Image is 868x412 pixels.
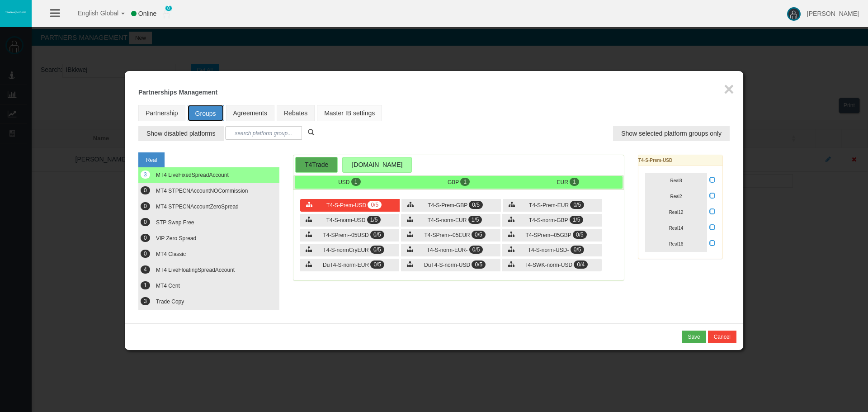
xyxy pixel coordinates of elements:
[807,10,859,17] span: [PERSON_NAME]
[141,265,150,274] span: 4
[427,247,468,253] span: T4-S-norm-EUR-
[138,105,185,121] a: Partnership
[338,179,349,185] span: USD
[156,267,235,273] span: MT4 LiveFloatingSpreadAccount
[570,201,584,209] span: 0/5
[156,235,196,242] span: VIP Zero Spread
[670,178,682,183] span: Real8
[141,218,150,226] span: 0
[370,260,384,269] span: 0/5
[645,173,707,189] button: Real8
[323,262,369,268] span: DuT4-S-norm-EUR
[156,204,239,210] span: MT4 STPECNAccountZeroSpread
[317,105,382,121] a: Master IB settings
[323,247,368,253] span: T4-S-normCryEUR
[368,201,382,209] span: 0/5
[188,105,224,121] a: Groups
[138,10,156,17] span: Online
[326,217,366,223] span: T4-S-norm-USD
[724,80,734,98] button: ×
[226,105,274,121] a: Agreements
[351,178,361,186] span: 1
[156,219,194,226] span: STP Swap Free
[669,210,684,215] span: Real12
[138,262,279,278] button: 4 MT4 LiveFloatingSpreadAccount
[156,188,248,194] span: MT4 STPECNAccountNOCommission
[323,232,368,238] span: T4-SPrem--05USD
[570,216,584,224] span: 1/5
[141,170,150,179] span: 3
[469,246,483,254] span: 0/5
[529,202,569,208] span: T4-S-Prem-EUR
[146,129,216,138] span: Show disabled platforms
[472,231,486,239] span: 0/5
[428,202,467,208] span: T4-S-Prem-GBP
[428,217,467,223] span: T4-S-norm-EUR
[138,126,224,141] button: Show disabled platforms
[573,231,587,239] span: 0/5
[138,215,279,231] button: 0 STP Swap Free
[138,278,279,294] button: 1 MT4 Cent
[472,260,486,269] span: 0/5
[138,199,279,215] button: 0 MT4 STPECNAccountZeroSpread
[141,234,150,242] span: 0
[557,179,568,185] span: EUR
[708,331,736,343] button: Cancel
[342,157,412,173] div: [DOMAIN_NAME]
[141,250,150,258] span: 0
[138,246,279,262] button: 0 MT4 Classic
[138,183,279,199] button: 0 MT4 STPECNAccountNOCommission
[370,246,384,254] span: 0/5
[156,172,229,178] span: MT4 LiveFixedSpreadAccount
[670,194,682,199] span: Real2
[645,189,707,204] button: Real2
[570,178,579,186] span: 1
[138,231,279,246] button: 0 VIP Zero Spread
[163,9,170,19] img: user_small.png
[66,9,118,17] span: English Global
[156,298,184,305] span: Trade Copy
[688,333,700,341] div: Save
[424,262,470,268] span: DuT4-S-norm-USD
[195,110,216,117] span: Groups
[460,178,470,186] span: 1
[574,260,588,269] span: 0/4
[326,202,366,208] span: T4-S-Prem-USD
[468,216,482,224] span: 1/5
[571,246,585,254] span: 0/5
[141,202,150,210] span: 0
[141,186,150,194] span: 0
[645,204,707,220] button: Real12
[787,7,801,21] img: user-image
[225,126,302,140] input: search platform group...
[141,297,150,305] span: 3
[138,294,279,310] button: 3 Trade Copy
[524,262,572,268] span: T4-SWK-norm-USD
[367,216,381,224] span: 1/5
[156,251,186,257] span: MT4 Classic
[424,232,470,238] span: T4-SPrem--05EUR
[669,226,684,231] span: Real14
[165,5,172,11] span: 0
[682,331,706,343] button: Save
[295,157,338,173] div: T4Trade
[469,201,483,209] span: 0/5
[138,167,279,183] button: 3 MT4 LiveFixedSpreadAccount
[528,247,569,253] span: T4-S-norm-USD-
[156,283,180,289] span: MT4 Cent
[669,242,684,246] span: Real16
[645,220,707,236] button: Real14
[613,126,730,141] button: Show selected platform groups only
[370,231,384,239] span: 0/5
[621,129,722,138] span: Show selected platform groups only
[526,232,571,238] span: T4-SPrem--05GBP
[138,152,165,167] a: Real
[277,105,315,121] a: Rebates
[448,179,459,185] span: GBP
[645,236,707,252] button: Real16
[529,217,568,223] span: T4-S-norm-GBP
[138,89,217,96] b: Partnerships Management
[141,281,150,289] span: 1
[638,158,672,163] b: T4-S-Prem-USD
[5,10,27,14] img: logo.svg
